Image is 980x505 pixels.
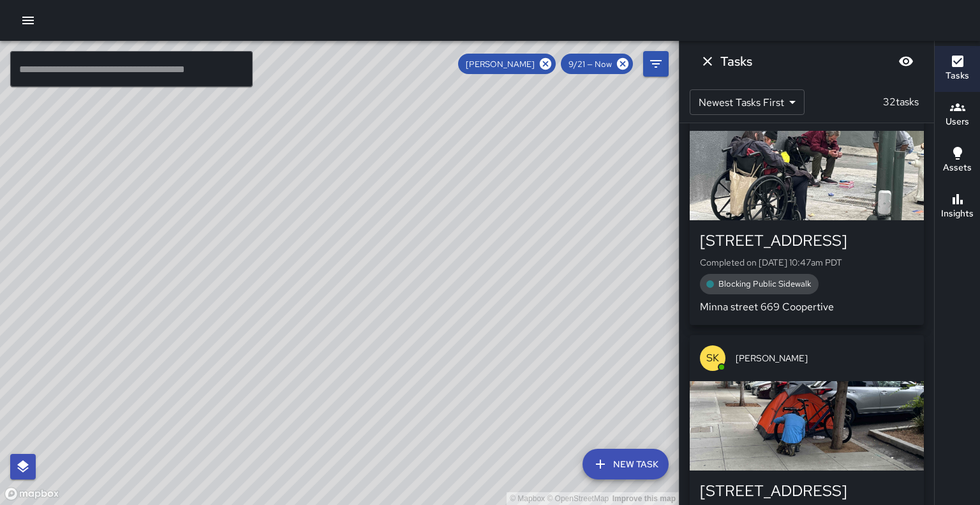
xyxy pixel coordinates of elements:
[946,69,969,83] h6: Tasks
[561,54,633,74] div: 9/21 — Now
[706,350,719,366] p: SK
[935,138,980,184] button: Assets
[700,230,914,251] div: [STREET_ADDRESS]
[711,278,819,289] span: Blocking Public Sidewalk
[941,207,974,221] h6: Insights
[943,161,972,175] h6: Assets
[561,59,620,70] span: 9/21 — Now
[700,299,914,315] p: Minna street 669 Coopertive
[695,49,720,74] button: Dismiss
[878,94,924,110] p: 32 tasks
[690,85,924,325] button: SK[PERSON_NAME][STREET_ADDRESS]Completed on [DATE] 10:47am PDTBlocking Public SidewalkMinna stree...
[935,184,980,230] button: Insights
[893,49,919,74] button: Blur
[643,51,669,77] button: Filters
[935,92,980,138] button: Users
[583,449,669,479] button: New Task
[720,51,752,72] h6: Tasks
[458,54,556,74] div: [PERSON_NAME]
[458,59,542,70] span: [PERSON_NAME]
[690,89,805,115] div: Newest Tasks First
[736,352,914,365] span: [PERSON_NAME]
[935,46,980,92] button: Tasks
[700,256,914,269] p: Completed on [DATE] 10:47am PDT
[946,115,969,129] h6: Users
